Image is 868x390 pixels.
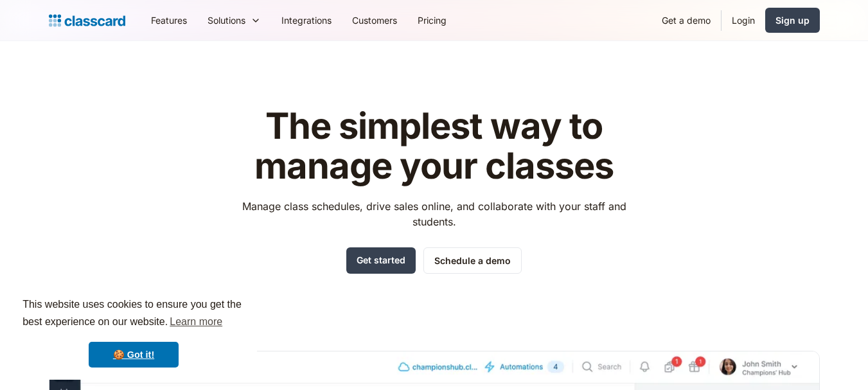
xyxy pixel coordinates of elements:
a: Schedule a demo [423,247,522,274]
a: Login [722,6,765,35]
a: learn more about cookies [168,312,224,332]
a: Customers [342,6,407,35]
a: Pricing [407,6,457,35]
div: Sign up [775,13,810,27]
span: This website uses cookies to ensure you get the best experience on our website. [22,297,245,332]
a: Features [141,6,197,35]
h1: The simplest way to manage your classes [230,107,638,186]
div: Solutions [197,6,271,35]
p: Manage class schedules, drive sales online, and collaborate with your staff and students. [230,199,638,229]
a: dismiss cookie message [89,342,179,368]
a: Integrations [271,6,342,35]
div: cookieconsent [10,285,257,380]
div: Solutions [208,13,245,27]
a: Sign up [765,8,820,33]
a: Get a demo [651,6,721,35]
a: home [49,12,125,30]
a: Get started [346,247,416,274]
